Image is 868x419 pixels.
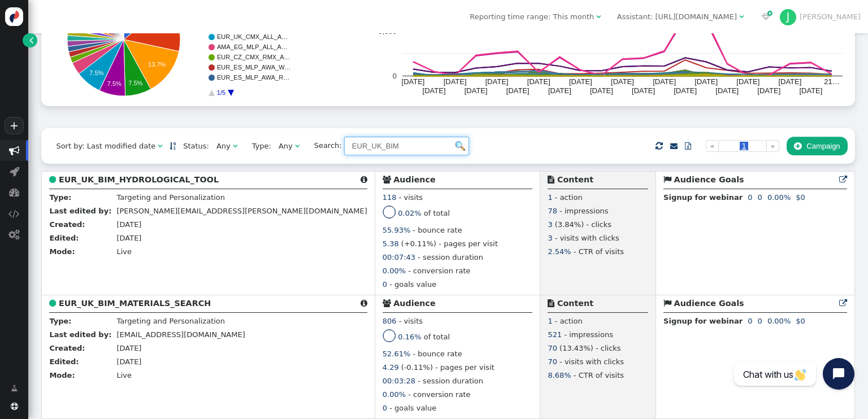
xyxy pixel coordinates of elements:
text: [DATE] [485,77,508,86]
span: - visits [399,193,423,202]
span: (13.43%) [559,344,593,352]
span: - clicks [586,220,611,229]
text: [DATE] [611,77,634,86]
text: EUR_UK_CMX_ALL_A… [217,33,288,40]
a:  [23,33,37,47]
text: [DATE] [715,86,739,95]
span: 1 [548,317,552,325]
span: 0.16% [398,333,421,341]
span: - visits with clicks [555,234,619,242]
span: 70 [548,344,557,352]
text: [DATE] [590,86,613,95]
span:  [383,176,391,184]
text: [DATE] [443,77,466,86]
span: 0.00% [383,267,406,275]
span: [DATE] [116,234,141,242]
b: Last edited by: [49,330,111,339]
span: Status: [176,141,209,152]
text: 7.5% [129,80,143,86]
div: Assistant: [URL][DOMAIN_NAME] [617,11,737,23]
span: - conversion rate [408,390,470,399]
span: - session duration [418,377,483,385]
span: - goals value [389,404,436,412]
span:  [361,176,367,184]
b: Mode: [49,247,75,256]
text: [DATE] [736,77,759,86]
span: 1 [548,193,552,202]
text: EUR_ES_MLP_AWA_W… [217,64,291,71]
span: 8.68% [548,371,571,379]
text: 21… [824,77,839,86]
span: 0 [748,193,752,202]
div: Sort by: Last modified date [56,141,155,152]
b: Audience [393,299,435,308]
span: - CTR of visits [574,247,624,256]
b: Content [557,175,593,184]
img: logo-icon.svg [5,7,24,26]
span:  [11,403,18,410]
span: 5.38 [383,239,399,248]
span: - conversion rate [408,267,470,275]
span: - CTR of visits [574,371,624,379]
span:  [295,142,300,150]
b: Created: [49,344,85,352]
span: $0 [796,193,805,202]
span:  [656,139,663,152]
b: Type: [49,317,71,325]
span: [DATE] [116,220,141,229]
span: 52.61% [383,350,411,358]
span: - clicks [596,344,621,352]
a:  [170,142,176,150]
span: Targeting and Personalization [116,317,225,325]
span: 3 [548,220,552,229]
span: 00:03:28 [383,377,415,385]
span: Search: [307,141,342,150]
span:  [9,187,20,198]
span:  [49,176,56,184]
span: [EMAIL_ADDRESS][DOMAIN_NAME] [116,330,245,339]
span: 0.00% [767,193,791,202]
b: Audience Goals [674,299,744,308]
span: Type: [245,141,271,152]
span: Targeting and Personalization [116,193,225,202]
b: Signup for webinar [663,317,743,325]
span:  [29,34,33,46]
text: [DATE] [674,86,697,95]
span:  [663,176,671,184]
span: 2.54% [548,247,571,256]
span:  [383,299,391,307]
span: - visits [399,317,423,325]
span: - impressions [559,207,609,215]
text: [DATE] [778,77,801,86]
div: J [780,9,797,26]
text: 0 [392,72,396,80]
text: 7.5% [107,80,121,87]
span:  [794,142,801,150]
a:  [678,137,698,156]
span:  [8,229,20,240]
input: Find in name/description/rules [344,137,469,156]
span: [PERSON_NAME][EMAIL_ADDRESS][PERSON_NAME][DOMAIN_NAME] [116,207,367,215]
span: (-0.11%) [401,363,433,372]
span: 0 [758,317,762,325]
span: - session duration [418,253,483,261]
span: 0 [748,317,752,325]
span: $0 [796,317,805,325]
span: 521 [548,330,562,339]
text: [DATE] [653,77,676,86]
a:  [839,299,847,308]
b: EUR_UK_BIM_HYDROLOGICAL_TOOL [59,175,219,184]
b: Edited: [49,234,79,242]
span: 1 [740,142,748,150]
b: Audience [393,175,435,184]
span: 0 [758,193,762,202]
span:  [9,145,20,156]
b: Audience Goals [674,175,744,184]
a:  [670,142,678,150]
span: 0.00% [767,317,791,325]
span: 3 [548,234,552,242]
span:  [548,299,554,307]
button: Campaign [787,137,848,156]
text: 5,000 [378,27,397,35]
